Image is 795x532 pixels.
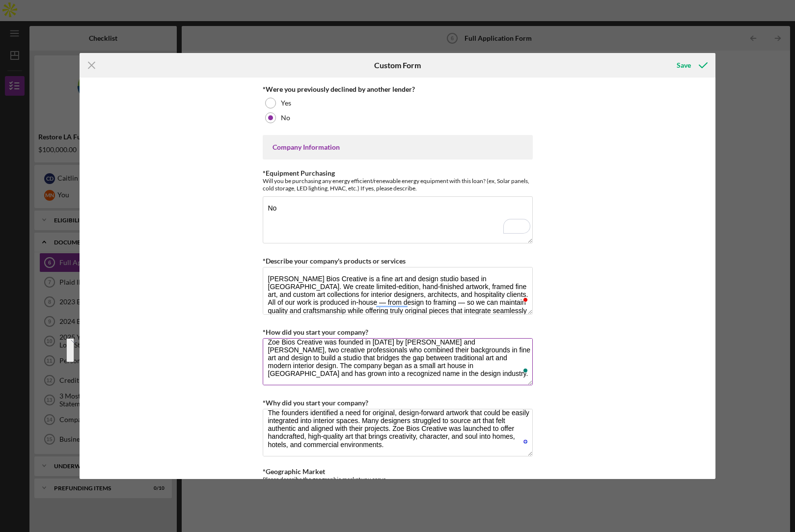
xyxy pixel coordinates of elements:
[263,476,533,483] div: Please describe the geographic market you serve
[667,55,715,75] button: Save
[263,169,335,177] label: *Equipment Purchasing
[263,267,533,314] textarea: To enrich screen reader interactions, please activate Accessibility in Grammarly extension settings
[263,399,368,407] label: *Why did you start your company?
[677,55,691,75] div: Save
[263,85,533,93] div: *Were you previously declined by another lender?
[263,196,533,243] textarea: To enrich screen reader interactions, please activate Accessibility in Grammarly extension settings
[263,338,533,385] textarea: To enrich screen reader interactions, please activate Accessibility in Grammarly extension settings
[263,409,533,456] textarea: To enrich screen reader interactions, please activate Accessibility in Grammarly extension settings
[263,177,533,192] div: Will you be purchasing any energy efficient/renewable energy equipment with this loan? (ex, Solar...
[263,328,368,336] label: *How did you start your company?
[263,467,325,476] label: *Geographic Market
[263,257,406,265] label: *Describe your company's products or services
[281,99,291,107] label: Yes
[281,114,290,122] label: No
[273,143,523,151] div: Company Information
[374,61,421,70] h6: Custom Form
